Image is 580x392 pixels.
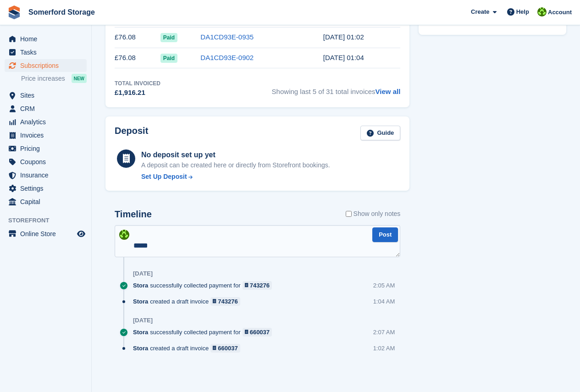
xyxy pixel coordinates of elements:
[133,344,148,353] span: Stora
[5,182,87,195] a: menu
[471,7,489,17] span: Create
[20,142,75,155] span: Pricing
[20,182,75,195] span: Settings
[20,46,75,59] span: Tasks
[5,169,87,182] a: menu
[210,297,240,306] a: 743276
[115,88,160,98] div: £1,916.21
[272,79,401,98] span: Showing last 5 of 31 total invoices
[516,7,529,17] span: Help
[141,172,330,182] a: Set Up Deposit
[210,344,240,353] a: 660037
[218,344,238,353] div: 660037
[373,328,395,337] div: 2:07 AM
[115,126,148,141] h2: Deposit
[243,328,272,337] a: 660037
[20,169,75,182] span: Insurance
[372,227,398,243] button: Post
[5,142,87,155] a: menu
[346,209,352,219] input: Show only notes
[218,297,238,306] div: 743276
[20,33,75,45] span: Home
[21,74,65,83] span: Price increases
[133,328,148,337] span: Stora
[20,116,75,128] span: Analytics
[20,102,75,115] span: CRM
[7,6,21,19] img: stora-icon-8386f47178a22dfd0bd8f6a31ec36ba5ce8667c1dd55bd0f319d3a0aa187defe.svg
[200,54,254,61] a: DA1CD93E-0902
[5,102,87,115] a: menu
[200,33,254,41] a: DA1CD93E-0935
[243,281,272,290] a: 743276
[5,89,87,102] a: menu
[133,344,245,353] div: created a draft invoice
[8,216,91,225] span: Storefront
[141,172,187,182] div: Set Up Deposit
[133,328,276,337] div: successfully collected payment for
[115,209,152,220] h2: Timeline
[76,228,87,239] a: Preview store
[5,59,87,72] a: menu
[21,73,87,83] a: Price increases NEW
[373,281,395,290] div: 2:05 AM
[133,317,153,324] div: [DATE]
[133,297,245,306] div: created a draft invoice
[133,281,276,290] div: successfully collected payment for
[133,270,153,277] div: [DATE]
[115,48,160,68] td: £76.08
[548,8,572,17] span: Account
[5,116,87,128] a: menu
[373,297,395,306] div: 1:04 AM
[72,74,87,83] div: NEW
[537,7,547,17] img: Michael Llewellen Palmer
[346,209,401,219] label: Show only notes
[250,328,270,337] div: 660037
[133,281,148,290] span: Stora
[323,33,364,41] time: 2025-05-26 00:02:04 UTC
[141,149,330,160] div: No deposit set up yet
[115,79,160,88] div: Total Invoiced
[141,160,330,170] p: A deposit can be created here or directly from Storefront bookings.
[160,54,177,63] span: Paid
[5,155,87,168] a: menu
[25,5,99,20] a: Somerford Storage
[20,155,75,168] span: Coupons
[20,59,75,72] span: Subscriptions
[373,344,395,353] div: 1:02 AM
[20,129,75,142] span: Invoices
[250,281,270,290] div: 743276
[360,126,401,141] a: Guide
[20,195,75,208] span: Capital
[20,227,75,240] span: Online Store
[133,297,148,306] span: Stora
[5,46,87,59] a: menu
[5,227,87,240] a: menu
[5,129,87,142] a: menu
[323,54,364,61] time: 2025-04-26 00:04:48 UTC
[115,27,160,48] td: £76.08
[20,89,75,102] span: Sites
[5,195,87,208] a: menu
[376,88,401,95] a: View all
[5,33,87,45] a: menu
[160,33,177,42] span: Paid
[119,230,129,240] img: Michael Llewellen Palmer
